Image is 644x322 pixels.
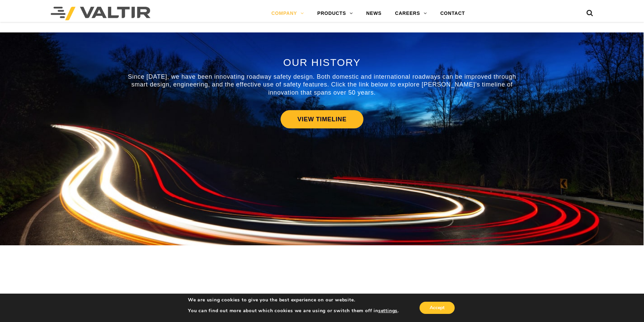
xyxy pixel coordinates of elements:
a: VIEW TIMELINE [281,110,363,128]
a: COMPANY [265,7,311,20]
p: We are using cookies to give you the best experience on our website. [188,297,399,303]
img: Valtir [51,7,150,20]
button: Accept [420,302,455,314]
p: You can find out more about which cookies we are using or switch them off in . [188,308,399,314]
button: settings [378,308,398,314]
span: OUR HISTORY [283,57,361,68]
a: CAREERS [388,7,434,20]
a: PRODUCTS [311,7,360,20]
a: CONTACT [433,7,472,20]
span: Since [DATE], we have been innovating roadway safety design. Both domestic and international road... [128,73,516,96]
a: NEWS [359,7,388,20]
